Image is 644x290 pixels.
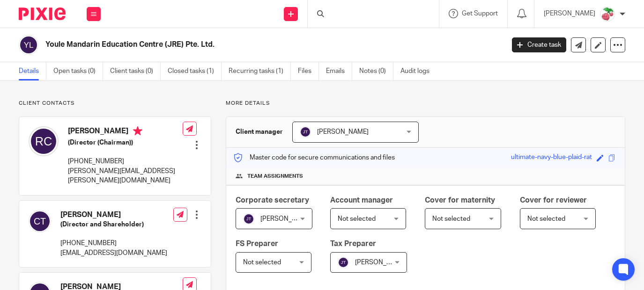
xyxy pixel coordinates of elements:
[326,62,352,80] a: Emails
[29,210,51,232] img: svg%3E
[544,9,595,18] p: [PERSON_NAME]
[298,62,319,80] a: Files
[243,259,281,266] span: Not selected
[330,196,393,204] span: Account manager
[236,196,309,204] span: Corporate secretary
[512,37,566,52] a: Create task
[45,40,407,50] h2: Youle Mandarin Education Centre (JRE) Pte. Ltd.
[60,210,167,220] h4: [PERSON_NAME]
[511,152,592,163] div: ultimate-navy-blue-plaid-rat
[68,138,183,147] h5: (Director (Chairman))
[260,216,312,222] span: [PERSON_NAME]
[247,173,303,180] span: Team assignments
[60,239,167,248] p: [PHONE_NUMBER]
[520,196,587,204] span: Cover for reviewer
[60,220,167,229] h5: (Director and Shareholder)
[400,62,437,80] a: Audit logs
[110,62,161,80] a: Client tasks (0)
[29,126,59,156] img: svg%3E
[317,129,369,135] span: [PERSON_NAME]
[19,7,66,20] img: Pixie
[133,126,142,136] i: Primary
[359,62,393,80] a: Notes (0)
[68,167,183,186] p: [PERSON_NAME][EMAIL_ADDRESS][PERSON_NAME][DOMAIN_NAME]
[432,216,470,222] span: Not selected
[53,62,103,80] a: Open tasks (0)
[300,126,311,138] img: svg%3E
[19,62,46,80] a: Details
[338,216,376,222] span: Not selected
[68,157,183,166] p: [PHONE_NUMBER]
[19,100,211,107] p: Client contacts
[243,213,254,225] img: svg%3E
[236,240,278,247] span: FS Preparer
[19,35,38,55] img: svg%3E
[68,126,183,138] h4: [PERSON_NAME]
[355,259,407,266] span: [PERSON_NAME]
[168,62,222,80] a: Closed tasks (1)
[233,153,395,162] p: Master code for secure communications and files
[600,7,615,22] img: Cherubi-Pokemon-PNG-Isolated-HD.png
[330,240,376,247] span: Tax Preparer
[236,127,283,137] h3: Client manager
[462,10,498,17] span: Get Support
[425,196,495,204] span: Cover for maternity
[226,100,625,107] p: More details
[60,248,167,258] p: [EMAIL_ADDRESS][DOMAIN_NAME]
[229,62,291,80] a: Recurring tasks (1)
[527,216,565,222] span: Not selected
[338,257,349,268] img: svg%3E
